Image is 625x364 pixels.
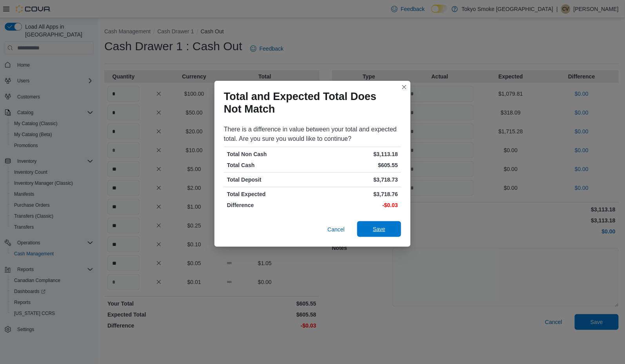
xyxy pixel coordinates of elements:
[224,90,395,115] h1: Total and Expected Total Does Not Match
[314,161,398,169] p: $605.55
[314,190,398,198] p: $3,718.76
[227,161,311,169] p: Total Cash
[400,82,409,92] button: Closes this modal window
[314,176,398,184] p: $3,718.73
[314,150,398,158] p: $3,113.18
[314,201,398,209] p: -$0.03
[324,222,348,237] button: Cancel
[227,190,311,198] p: Total Expected
[227,176,311,184] p: Total Deposit
[227,150,311,158] p: Total Non Cash
[327,226,345,233] span: Cancel
[227,201,311,209] p: Difference
[357,221,401,237] button: Save
[224,125,401,144] div: There is a difference in value between your total and expected total. Are you sure you would like...
[373,225,385,233] span: Save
